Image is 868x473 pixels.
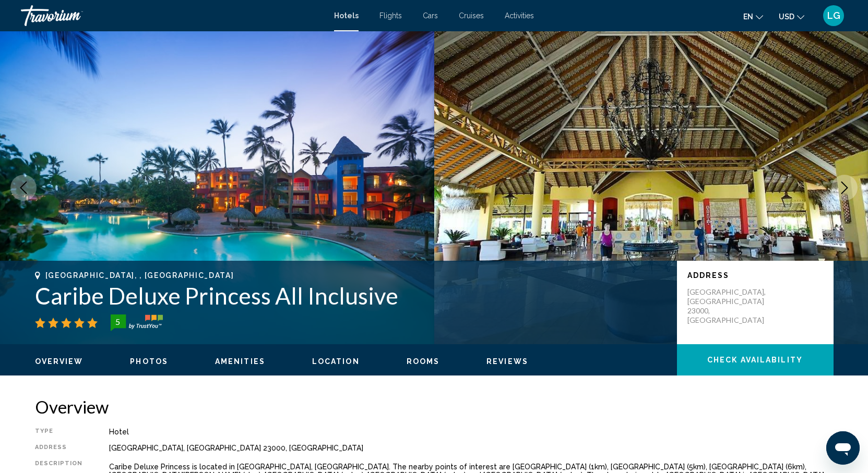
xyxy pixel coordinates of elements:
[779,9,804,24] button: Change currency
[486,357,528,366] span: Reviews
[35,444,83,452] div: Address
[10,175,37,201] button: Previous image
[743,9,763,24] button: Change language
[312,357,360,366] span: Location
[111,314,163,331] img: trustyou-badge-hor.svg
[779,13,794,21] span: USD
[35,357,84,366] button: Overview
[407,357,440,366] button: Rooms
[826,431,860,465] iframe: Botón para iniciar la ventana de mensajería
[459,11,484,20] a: Cruises
[831,175,858,201] button: Next image
[423,11,438,20] a: Cars
[379,11,402,20] a: Flights
[687,271,823,280] p: Address
[334,11,359,20] a: Hotels
[215,357,265,366] span: Amenities
[312,357,360,366] button: Location
[35,357,84,366] span: Overview
[215,357,265,366] button: Amenities
[743,13,753,21] span: en
[687,287,771,325] p: [GEOGRAPHIC_DATA], [GEOGRAPHIC_DATA] 23000, [GEOGRAPHIC_DATA]
[109,444,834,452] div: [GEOGRAPHIC_DATA], [GEOGRAPHIC_DATA] 23000, [GEOGRAPHIC_DATA]
[486,357,528,366] button: Reviews
[407,357,440,366] span: Rooms
[505,11,534,20] a: Activities
[820,5,847,27] button: User Menu
[677,344,834,375] button: Check Availability
[21,5,324,26] a: Travorium
[108,316,128,328] div: 5
[707,356,803,365] span: Check Availability
[45,271,234,280] span: [GEOGRAPHIC_DATA], , [GEOGRAPHIC_DATA]
[35,282,667,309] h1: Caribe Deluxe Princess All Inclusive
[827,10,840,21] span: LG
[35,396,834,417] h2: Overview
[130,357,168,366] button: Photos
[109,428,834,436] div: Hotel
[35,428,83,436] div: Type
[130,357,168,366] span: Photos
